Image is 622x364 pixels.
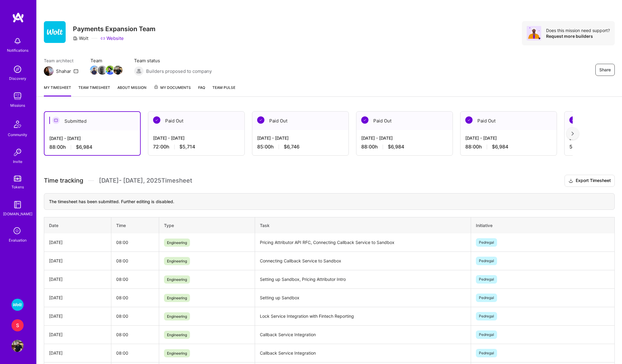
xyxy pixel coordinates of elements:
[73,25,155,33] h3: Payments Expansion Team
[73,35,88,41] div: Wolt
[460,112,557,130] div: Paid Out
[179,144,195,150] span: $5,714
[111,288,159,307] td: 08:00
[159,217,255,233] th: Type
[255,252,471,270] td: Connecting Callback Service to Sandbox
[11,184,24,190] div: Tokens
[73,36,78,41] i: icon CompanyGray
[134,57,212,64] span: Team status
[113,66,123,75] img: Team Member Avatar
[361,144,448,150] div: 88:00 h
[56,68,71,74] div: Shahar
[568,178,573,184] i: icon Download
[465,144,552,150] div: 88:00 h
[9,237,27,243] div: Evaluation
[111,344,159,362] td: 08:00
[257,135,344,141] div: [DATE] - [DATE]
[164,294,190,302] span: Engineering
[361,135,448,141] div: [DATE] - [DATE]
[565,175,615,187] button: Export Timesheet
[90,65,98,75] a: Team Member Avatar
[74,69,78,73] i: icon Mail
[465,116,473,124] img: Paid Out
[252,112,349,130] div: Paid Out
[476,257,497,265] span: Pedregal
[476,238,497,247] span: Pedregal
[90,57,122,64] span: Team
[571,132,574,136] img: right
[569,116,577,124] img: Paid Out
[98,66,107,75] img: Team Member Avatar
[154,84,191,96] a: My Documents
[44,217,111,233] th: Date
[44,177,83,184] span: Time tracking
[44,21,66,43] img: Company Logo
[13,158,22,165] div: Invite
[8,132,27,138] div: Community
[361,116,368,124] img: Paid Out
[11,340,24,352] img: User Avatar
[134,66,144,76] img: Builders proposed to company
[44,112,140,130] div: Submitted
[10,117,25,132] img: Community
[44,66,54,76] img: Team Architect
[10,299,25,311] a: Wolt - Fintech: Payments Expansion Team
[111,217,159,233] th: Time
[11,35,24,47] img: bell
[595,64,615,76] button: Share
[114,65,122,75] a: Team Member Avatar
[49,144,135,150] div: 88:00 h
[154,84,191,91] span: My Documents
[49,239,106,245] div: [DATE]
[49,331,106,338] div: [DATE]
[111,270,159,288] td: 08:00
[471,217,614,233] th: Initiative
[49,313,106,319] div: [DATE]
[44,84,71,96] a: My timesheet
[76,144,92,150] span: $6,984
[255,233,471,252] td: Pricing Attributor API RFC, Connecting Callback Service to Sandbox
[11,299,24,311] img: Wolt - Fintech: Payments Expansion Team
[49,135,135,141] div: [DATE] - [DATE]
[164,312,190,320] span: Engineering
[111,252,159,270] td: 08:00
[10,340,25,352] a: User Avatar
[11,146,24,158] img: Invite
[11,63,24,75] img: discovery
[10,102,25,109] div: Missions
[106,66,115,75] img: Team Member Avatar
[255,344,471,362] td: Callback Service Integration
[599,67,611,73] span: Share
[49,258,106,264] div: [DATE]
[117,84,146,96] a: About Mission
[492,144,508,150] span: $6,984
[164,275,190,284] span: Engineering
[90,66,99,75] img: Team Member Avatar
[198,84,205,96] a: FAQ
[153,135,240,141] div: [DATE] - [DATE]
[546,28,610,33] div: Does this mission need support?
[476,294,497,302] span: Pedregal
[49,294,106,301] div: [DATE]
[212,85,235,90] span: Team Pulse
[388,144,404,150] span: $6,984
[3,211,32,217] div: [DOMAIN_NAME]
[164,331,190,339] span: Engineering
[106,65,114,75] a: Team Member Avatar
[44,57,78,64] span: Team architect
[52,117,60,124] img: Submitted
[100,35,124,41] a: Website
[255,217,471,233] th: Task
[153,116,160,124] img: Paid Out
[255,288,471,307] td: Setting up Sandbox
[153,144,240,150] div: 72:00 h
[465,135,552,141] div: [DATE] - [DATE]
[255,307,471,325] td: Lock Service Integration with Fintech Reporting
[164,257,190,265] span: Engineering
[212,84,235,96] a: Team Pulse
[476,312,497,320] span: Pedregal
[476,275,497,284] span: Pedregal
[356,112,453,130] div: Paid Out
[44,193,615,210] div: The timesheet has been submitted. Further editing is disabled.
[527,26,541,41] img: Avatar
